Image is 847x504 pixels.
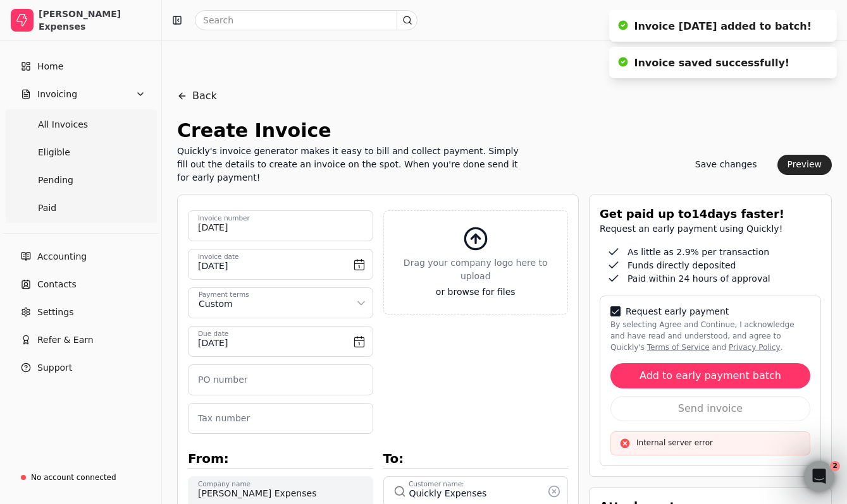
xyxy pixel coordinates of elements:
[647,343,710,352] a: terms-of-service
[5,466,156,489] a: No account connected
[804,461,834,491] iframe: Intercom live chat
[198,412,250,425] label: Tax number
[777,155,832,175] button: Preview
[38,146,70,159] span: Eligible
[38,118,88,131] span: All Invoices
[198,373,248,387] label: PO number
[31,472,116,483] div: No account connected
[389,256,563,283] span: Drag your company logo here to upload
[38,201,56,215] span: Paid
[389,285,563,299] span: or browse for files
[600,222,821,236] div: Request an early payment using Quickly!
[636,437,784,448] p: Internal server error
[177,111,832,145] div: Create Invoice
[5,272,156,297] a: Contacts
[8,140,154,165] a: Eligible
[607,246,813,259] div: As little as 2.9% per transaction
[198,329,228,339] label: Due date
[198,213,250,224] label: Invoice number
[634,56,790,71] div: Invoice saved successfully!
[39,8,151,33] div: [PERSON_NAME] Expenses
[37,88,77,101] span: Invoicing
[600,205,821,222] div: Get paid up to 14 days faster!
[195,10,417,30] input: Search
[5,54,156,79] a: Home
[37,250,87,263] span: Accounting
[607,272,813,285] div: Paid within 24 hours of approval
[383,449,569,469] div: To:
[5,299,156,325] a: Settings
[8,112,154,137] a: All Invoices
[610,363,810,388] button: Add to early payment batch
[5,244,156,269] a: Accounting
[383,210,569,315] button: Drag your company logo here to uploador browse for files
[37,278,77,291] span: Contacts
[5,355,156,380] button: Support
[610,319,810,353] label: By selecting Agree and Continue, I acknowledge and have read and understood, and agree to Quickly...
[607,259,813,272] div: Funds directly deposited
[198,252,239,262] label: Invoice date
[37,333,94,347] span: Refer & Earn
[199,290,249,300] div: Payment terms
[38,174,73,187] span: Pending
[37,306,73,319] span: Settings
[626,307,729,316] label: Request early payment
[8,167,154,193] a: Pending
[8,195,154,220] a: Paid
[198,479,250,489] label: Company name
[177,81,217,111] button: Back
[830,461,840,471] span: 2
[729,343,781,352] a: privacy-policy
[188,449,373,469] div: From:
[685,155,767,175] button: Save changes
[634,19,812,34] div: Invoice [DATE] added to batch!
[37,361,72,375] span: Support
[188,249,373,280] button: Invoice date
[177,145,531,184] div: Quickly's invoice generator makes it easy to bill and collect payment. Simply fill out the detail...
[37,60,63,73] span: Home
[5,327,156,352] button: Refer & Earn
[5,81,156,107] button: Invoicing
[188,326,373,357] button: Due date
